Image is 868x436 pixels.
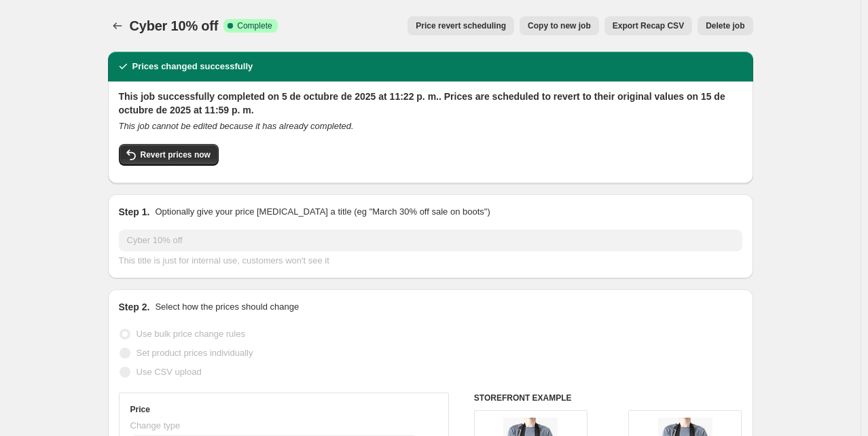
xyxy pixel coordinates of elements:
h2: Prices changed successfully [132,60,253,73]
span: Set product prices individually [137,348,253,358]
p: Select how the prices should change [155,300,299,314]
p: Optionally give your price [MEDICAL_DATA] a title (eg "March 30% off sale on boots") [155,205,490,219]
h2: Step 1. [119,205,150,219]
span: Revert prices now [141,149,211,160]
span: This title is just for internal use, customers won't see it [119,255,329,266]
span: Use bulk price change rules [137,329,245,339]
button: Price change jobs [108,16,127,35]
span: Copy to new job [528,20,591,31]
button: Copy to new job [520,16,599,35]
button: Export Recap CSV [604,16,692,35]
span: Change type [130,420,181,431]
h3: Price [130,404,150,415]
h2: This job successfully completed on 5 de octubre de 2025 at 11:22 p. m.. Prices are scheduled to r... [119,90,742,117]
span: Cyber 10% off [130,18,219,33]
i: This job cannot be edited because it has already completed. [119,121,354,131]
button: Price revert scheduling [408,16,514,35]
span: Price revert scheduling [416,20,506,31]
h6: STOREFRONT EXAMPLE [474,393,742,403]
span: Export Recap CSV [613,20,684,31]
button: Delete job [698,16,753,35]
input: 30% off holiday sale [119,230,742,251]
h2: Step 2. [119,300,150,314]
span: Delete job [706,20,744,31]
button: Revert prices now [119,144,219,166]
span: Use CSV upload [137,367,202,377]
span: Complete [237,20,272,31]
